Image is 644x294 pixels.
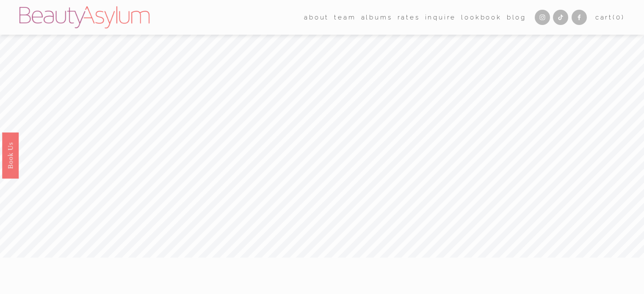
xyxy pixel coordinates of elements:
[425,11,456,24] a: Inquire
[572,10,587,25] a: Facebook
[535,10,550,25] a: Instagram
[334,11,356,24] a: folder dropdown
[616,14,622,21] span: 0
[507,11,526,24] a: Blog
[304,12,329,23] span: about
[334,12,356,23] span: team
[19,6,149,28] img: Beauty Asylum | Bridal Hair &amp; Makeup Charlotte &amp; Atlanta
[595,12,625,23] a: 0 items in cart
[398,11,420,24] a: Rates
[2,132,19,178] a: Book Us
[613,14,625,21] span: ( )
[304,11,329,24] a: folder dropdown
[553,10,568,25] a: TikTok
[461,11,501,24] a: Lookbook
[361,11,392,24] a: albums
